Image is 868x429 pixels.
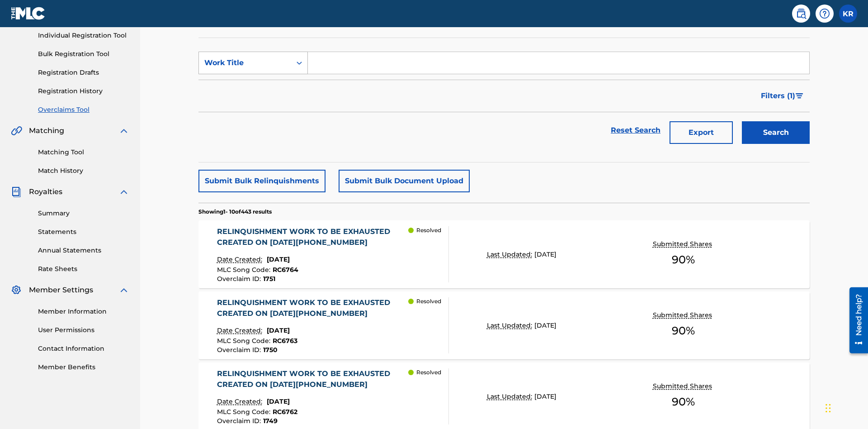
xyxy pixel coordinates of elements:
p: Date Created: [217,397,264,406]
p: Date Created: [217,326,264,335]
a: Annual Statements [38,246,129,255]
p: Submitted Shares [653,381,714,391]
span: RC6764 [273,266,298,274]
span: [DATE] [534,392,557,400]
a: Registration Drafts [38,68,129,77]
p: Resolved [416,226,441,234]
a: Reset Search [606,120,665,140]
button: Filters (1) [755,85,810,107]
span: [DATE] [534,321,557,329]
a: RELINQUISHMENT WORK TO BE EXHAUSTED CREATED ON [DATE][PHONE_NUMBER]Date Created:[DATE]MLC Song Co... [198,220,810,288]
span: MLC Song Code : [217,266,273,274]
a: RELINQUISHMENT WORK TO BE EXHAUSTED CREATED ON [DATE][PHONE_NUMBER]Date Created:[DATE]MLC Song Co... [198,291,810,359]
span: Member Settings [29,285,93,296]
p: Submitted Shares [653,310,714,320]
img: filter [796,93,803,99]
button: Export [670,121,733,144]
a: Summary [38,209,129,218]
div: RELINQUISHMENT WORK TO BE EXHAUSTED CREATED ON [DATE][PHONE_NUMBER] [217,368,409,390]
span: MLC Song Code : [217,408,273,416]
span: Overclaim ID : [217,417,263,425]
span: Royalties [29,186,62,197]
span: [DATE] [534,250,557,258]
img: Member Settings [11,285,22,296]
span: 90 % [672,394,695,410]
span: Overclaim ID : [217,346,263,354]
form: Search Form [198,52,810,148]
span: RC6762 [273,408,297,416]
span: 1751 [263,275,275,283]
p: Last Updated: [487,392,534,401]
a: Registration History [38,86,129,96]
a: Bulk Registration Tool [38,49,129,59]
a: User Permissions [38,325,129,335]
a: Contact Information [38,344,129,353]
img: help [819,8,830,19]
p: Submitted Shares [653,239,714,249]
span: Matching [29,125,64,136]
p: Resolved [416,297,441,305]
span: [DATE] [267,397,290,405]
span: RC6763 [273,337,297,345]
span: 1749 [263,417,278,425]
button: Search [742,121,810,144]
img: Matching [11,125,22,136]
span: [DATE] [267,255,290,263]
a: Overclaims Tool [38,105,129,114]
iframe: Chat Widget [823,386,868,429]
img: expand [118,186,129,197]
span: 90 % [672,323,695,339]
a: Member Benefits [38,362,129,372]
a: Matching Tool [38,148,129,157]
p: Showing 1 - 10 of 443 results [198,208,272,216]
div: Drag [826,395,831,422]
a: Match History [38,166,129,176]
img: expand [118,285,129,296]
a: Individual Registration Tool [38,31,129,40]
p: Last Updated: [487,321,534,330]
img: MLC Logo [11,7,46,20]
a: Member Information [38,307,129,316]
span: Overclaim ID : [217,275,263,283]
span: 1750 [263,346,278,354]
div: Help [816,5,834,23]
span: 90 % [672,252,695,268]
img: Royalties [11,186,22,197]
span: MLC Song Code : [217,337,273,345]
button: Submit Bulk Document Upload [339,170,470,192]
img: expand [118,125,129,136]
p: Date Created: [217,255,264,264]
span: [DATE] [267,326,290,334]
div: RELINQUISHMENT WORK TO BE EXHAUSTED CREATED ON [DATE][PHONE_NUMBER] [217,297,409,319]
div: RELINQUISHMENT WORK TO BE EXHAUSTED CREATED ON [DATE][PHONE_NUMBER] [217,226,409,248]
a: Statements [38,227,129,237]
p: Last Updated: [487,250,534,259]
div: Work Title [204,57,286,68]
img: search [796,8,807,19]
span: Filters ( 1 ) [761,91,795,101]
a: Public Search [792,5,810,23]
div: User Menu [839,5,857,23]
button: Submit Bulk Relinquishments [198,170,325,192]
p: Resolved [416,368,441,377]
iframe: Resource Center [843,284,868,358]
a: Rate Sheets [38,264,129,274]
